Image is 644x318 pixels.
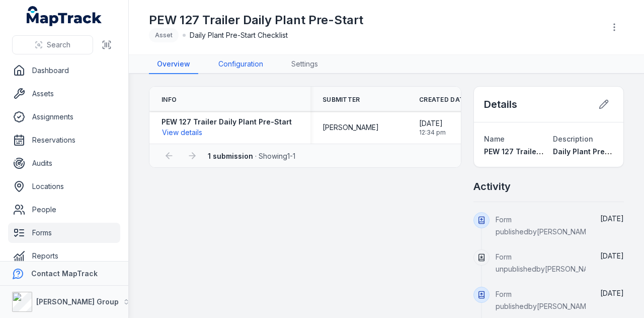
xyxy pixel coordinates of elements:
[553,135,593,143] span: Description
[12,35,93,54] button: Search
[8,107,120,127] a: Assignments
[419,96,468,104] span: Created Date
[600,289,624,297] span: [DATE]
[600,214,624,223] time: 11/08/2025, 9:14:47 am
[31,269,98,278] strong: Contact MapTrack
[190,30,288,40] span: Daily Plant Pre-Start Checklist
[484,97,517,111] h2: Details
[8,246,120,266] a: Reports
[8,176,120,197] a: Locations
[600,251,624,260] span: [DATE]
[496,290,593,310] span: Form published by [PERSON_NAME]
[600,251,624,260] time: 11/08/2025, 9:14:25 am
[323,96,360,104] span: Submitter
[283,55,326,74] a: Settings
[162,117,292,127] strong: PEW 127 Trailer Daily Plant Pre-Start
[27,6,102,26] a: MapTrack
[419,129,446,137] span: 12:34 pm
[36,297,119,306] strong: [PERSON_NAME] Group
[8,84,120,104] a: Assets
[484,135,505,143] span: Name
[149,12,363,28] h1: PEW 127 Trailer Daily Plant Pre-Start
[484,147,614,156] span: PEW 127 Trailer Daily Plant Pre-Start
[149,28,179,42] div: Asset
[496,252,601,273] span: Form unpublished by [PERSON_NAME]
[323,122,379,133] span: [PERSON_NAME]
[208,152,253,160] strong: 1 submission
[419,118,446,137] time: 21/05/2025, 12:34:37 pm
[8,153,120,173] a: Audits
[162,127,203,138] button: View details
[208,152,295,160] span: · Showing 1 - 1
[496,215,593,236] span: Form published by [PERSON_NAME]
[8,60,120,81] a: Dashboard
[8,130,120,150] a: Reservations
[47,40,70,50] span: Search
[600,214,624,223] span: [DATE]
[419,118,446,129] span: [DATE]
[149,55,198,74] a: Overview
[8,200,120,220] a: People
[473,179,511,194] h2: Activity
[8,223,120,243] a: Forms
[600,289,624,297] time: 11/07/2025, 10:39:33 am
[162,96,177,104] span: Info
[210,55,271,74] a: Configuration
